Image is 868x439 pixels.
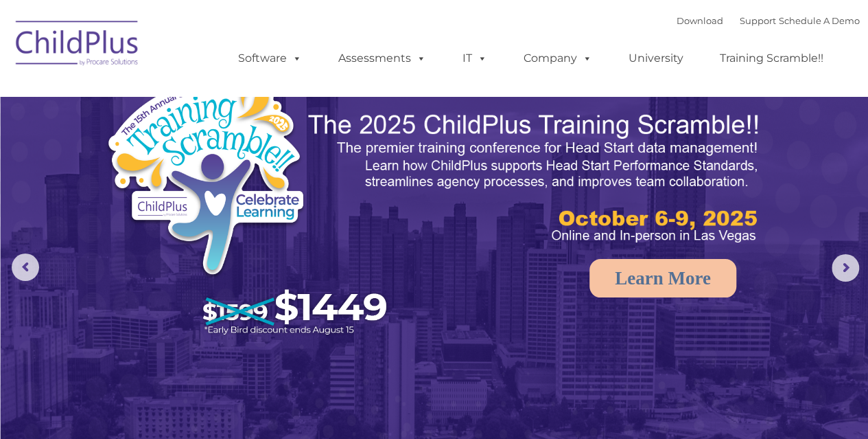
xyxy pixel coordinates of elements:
[677,15,723,26] a: Download
[677,15,860,26] font: |
[9,11,146,80] img: ChildPlus by Procare Solutions
[706,45,837,72] a: Training Scramble!!
[740,15,776,26] a: Support
[615,45,697,72] a: University
[191,91,233,101] span: Last name
[510,45,606,72] a: Company
[325,45,440,72] a: Assessments
[589,259,736,297] a: Learn More
[449,45,501,72] a: IT
[779,15,860,26] a: Schedule A Demo
[191,147,249,157] span: Phone number
[224,45,316,72] a: Software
